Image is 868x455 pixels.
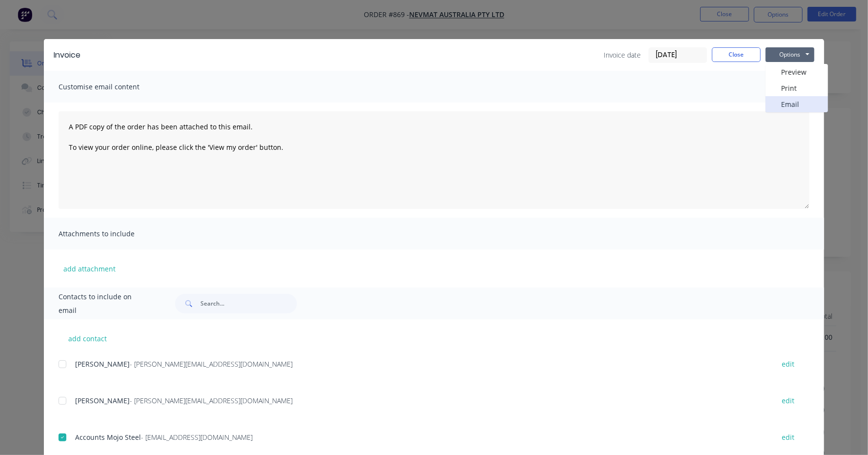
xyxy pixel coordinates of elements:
span: [PERSON_NAME] [75,396,130,405]
span: Accounts Mojo Steel [75,433,141,442]
button: Close [712,47,761,62]
button: add contact [59,331,117,346]
button: edit [776,431,800,444]
span: - [EMAIL_ADDRESS][DOMAIN_NAME] [141,433,253,442]
span: [PERSON_NAME] [75,359,130,369]
button: add attachment [59,261,120,276]
button: Preview [766,64,828,80]
span: Contacts to include on email [59,290,151,317]
button: Email [766,96,828,112]
span: Customise email content [59,80,166,94]
button: Print [766,80,828,96]
div: Invoice [54,49,80,61]
textarea: A PDF copy of the order has been attached to this email. To view your order online, please click ... [59,111,809,209]
button: edit [776,394,800,407]
span: Attachments to include [59,227,166,241]
span: Invoice date [604,50,641,60]
span: - [PERSON_NAME][EMAIL_ADDRESS][DOMAIN_NAME] [130,359,293,369]
button: edit [776,357,800,371]
button: Options [766,47,814,62]
span: - [PERSON_NAME][EMAIL_ADDRESS][DOMAIN_NAME] [130,396,293,405]
input: Search... [200,294,297,313]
